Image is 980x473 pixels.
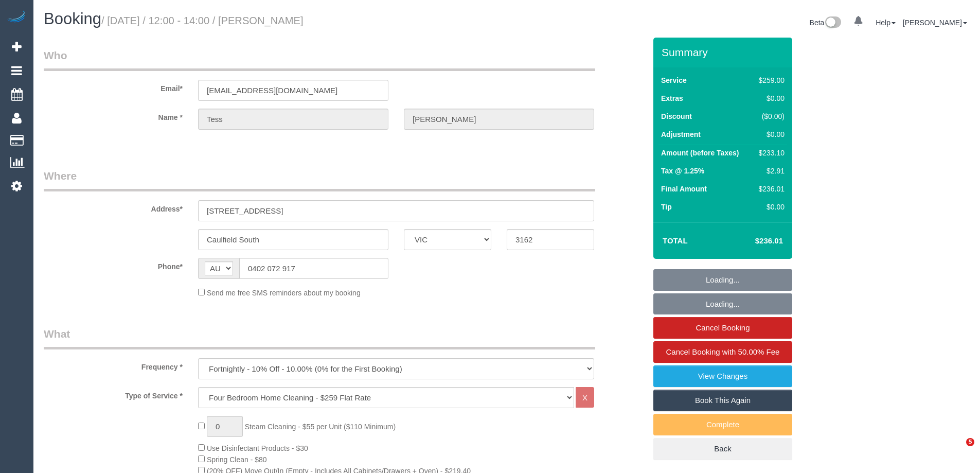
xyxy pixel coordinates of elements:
[198,109,388,130] input: First Name*
[198,80,388,101] input: Email*
[755,93,785,103] div: $0.00
[661,111,692,121] label: Discount
[507,229,594,250] input: Post Code*
[36,200,190,214] label: Address*
[755,166,785,176] div: $2.91
[661,129,701,139] label: Adjustment
[755,129,785,139] div: $0.00
[661,202,672,212] label: Tip
[239,258,388,279] input: Phone*
[661,166,704,176] label: Tax @ 1.25%
[44,10,101,28] span: Booking
[44,326,595,349] legend: What
[755,202,785,212] div: $0.00
[824,16,841,30] img: New interface
[653,365,792,387] a: View Changes
[198,229,388,250] input: Suburb*
[661,184,707,194] label: Final Amount
[6,10,27,25] img: Automaid Logo
[404,109,594,130] input: Last Name*
[653,390,792,411] a: Book This Again
[36,358,190,372] label: Frequency *
[653,317,792,339] a: Cancel Booking
[810,19,842,27] a: Beta
[36,387,190,401] label: Type of Service *
[101,15,304,26] small: / [DATE] / 12:00 - 14:00 / [PERSON_NAME]
[36,258,190,272] label: Phone*
[966,438,974,446] span: 5
[661,148,739,158] label: Amount (before Taxes)
[207,456,267,464] span: Spring Clean - $80
[666,347,780,356] span: Cancel Booking with 50.00% Fee
[903,19,967,27] a: [PERSON_NAME]
[44,48,595,71] legend: Who
[755,111,785,121] div: ($0.00)
[755,148,785,158] div: $233.10
[663,236,688,245] strong: Total
[207,289,361,297] span: Send me free SMS reminders about my booking
[755,75,785,85] div: $259.00
[245,423,396,431] span: Steam Cleaning - $55 per Unit ($110 Minimum)
[44,168,595,191] legend: Where
[662,46,787,58] h3: Summary
[755,184,785,194] div: $236.01
[207,444,308,452] span: Use Disinfectant Products - $30
[36,80,190,94] label: Email*
[653,341,792,363] a: Cancel Booking with 50.00% Fee
[661,75,687,85] label: Service
[724,237,783,246] h4: $236.01
[945,438,970,463] iframe: Intercom live chat
[653,438,792,460] a: Back
[36,109,190,122] label: Name *
[661,93,683,103] label: Extras
[876,19,896,27] a: Help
